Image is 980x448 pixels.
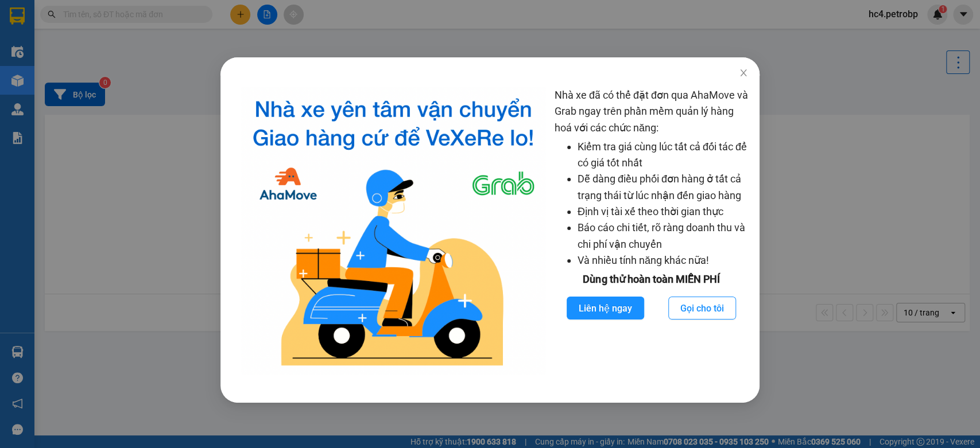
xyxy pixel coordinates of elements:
[555,87,748,374] div: Nhà xe đã có thể đặt đơn qua AhaMove và Grab ngay trên phần mềm quản lý hàng hoá với các chức năng:
[680,301,724,315] span: Gọi cho tôi
[241,87,545,374] img: logo
[578,204,748,220] li: Định vị tài xế theo thời gian thực
[567,297,644,320] button: Liên hệ ngay
[578,139,748,172] li: Kiểm tra giá cùng lúc tất cả đối tác để có giá tốt nhất
[579,301,632,315] span: Liên hệ ngay
[739,68,748,77] span: close
[578,171,748,204] li: Dễ dàng điều phối đơn hàng ở tất cả trạng thái từ lúc nhận đến giao hàng
[578,252,748,268] li: Và nhiều tính năng khác nữa!
[578,220,748,252] li: Báo cáo chi tiết, rõ ràng doanh thu và chi phí vận chuyển
[555,271,748,287] div: Dùng thử hoàn toàn MIỄN PHÍ
[668,297,736,320] button: Gọi cho tôi
[727,57,760,89] button: Close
